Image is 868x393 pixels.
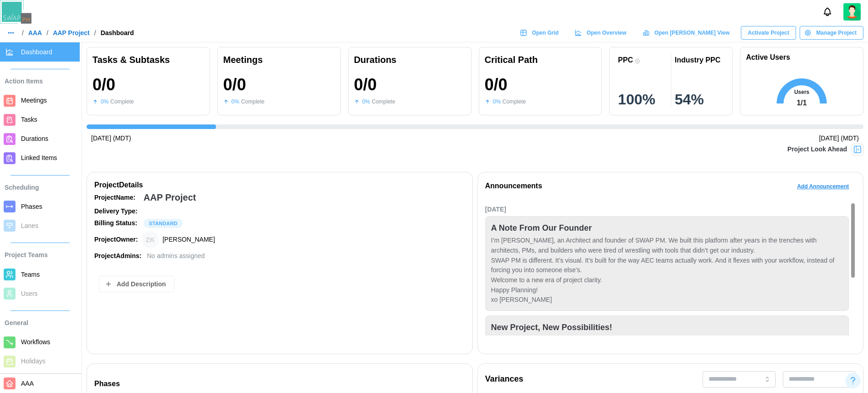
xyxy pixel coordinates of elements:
div: [DATE] [485,205,849,215]
div: Billing Status: [94,218,140,228]
div: / [46,30,48,36]
span: Phases [21,203,42,210]
div: Complete [110,98,134,106]
div: Project Details [94,180,465,191]
a: Zulqarnain Khalil [843,3,861,21]
div: Durations [354,53,466,67]
span: Add Announcement [797,180,849,193]
div: Project Look Ahead [787,145,847,155]
div: Industry PPC [675,56,720,64]
span: Meetings [21,97,47,104]
div: Complete [372,98,395,106]
div: I’m [PERSON_NAME], an Architect and founder of SWAP PM. We built this platform after years in the... [491,236,843,305]
button: Add Announcement [790,180,856,193]
div: Phases [94,378,469,390]
div: 0 / 0 [92,76,115,94]
div: [DATE] (MDT) [91,134,131,144]
button: Manage Project [800,26,863,40]
div: Project Name: [94,193,140,203]
div: 0 % [362,98,370,106]
div: / [94,30,96,36]
div: Meetings [223,53,335,67]
div: AAP Project [144,191,196,205]
div: 0 % [231,98,239,106]
img: Project Look Ahead Button [853,145,862,154]
button: Activate Project [741,26,796,40]
div: Tasks & Subtasks [92,53,204,67]
div: New Project, New Possibilities! [491,321,612,334]
div: 0 % [493,98,501,106]
div: Variances [485,373,524,386]
div: / [22,30,24,36]
div: 0 % [101,98,108,106]
a: Open [PERSON_NAME] View [638,26,736,40]
div: Delivery Type: [94,207,140,217]
a: Open Overview [570,26,633,40]
div: PPC [618,56,633,64]
span: Workflows [21,338,50,346]
span: Linked Items [21,154,57,161]
button: Add Description [99,276,175,292]
a: AAA [28,30,42,36]
div: 54 % [675,92,724,107]
span: Tasks [21,116,37,123]
a: Open Grid [515,26,565,40]
span: Open Overview [586,26,626,39]
span: Open Grid [532,26,559,39]
button: Notifications [820,4,835,20]
span: Teams [21,271,40,278]
span: STANDARD [149,219,178,228]
h1: Active Users [746,53,790,62]
div: Complete [503,98,526,106]
div: 0 / 0 [485,76,508,94]
span: Activate Project [748,26,789,39]
strong: Project Owner: [94,236,138,243]
div: [DATE] (MDT) [819,134,859,144]
span: Manage Project [816,26,857,39]
span: Add Description [117,276,166,292]
div: Complete [241,98,264,106]
div: 100 % [618,92,667,107]
div: 0 / 0 [354,76,377,94]
div: Announcements [485,181,542,192]
div: A Note From Our Founder [491,222,592,235]
img: 2Q== [843,3,861,21]
span: AAA [21,380,34,387]
span: Durations [21,135,48,142]
div: No admins assigned [147,251,205,261]
div: Critical Path [485,53,596,67]
div: [PERSON_NAME] [163,235,215,245]
div: Zulqarnain Khalil [142,231,159,248]
span: Dashboard [21,48,52,56]
div: Dashboard [101,30,134,36]
div: 0 / 0 [223,76,246,94]
strong: Project Admins: [94,252,141,259]
a: AAP Project [53,30,90,36]
span: Open [PERSON_NAME] View [654,26,729,39]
